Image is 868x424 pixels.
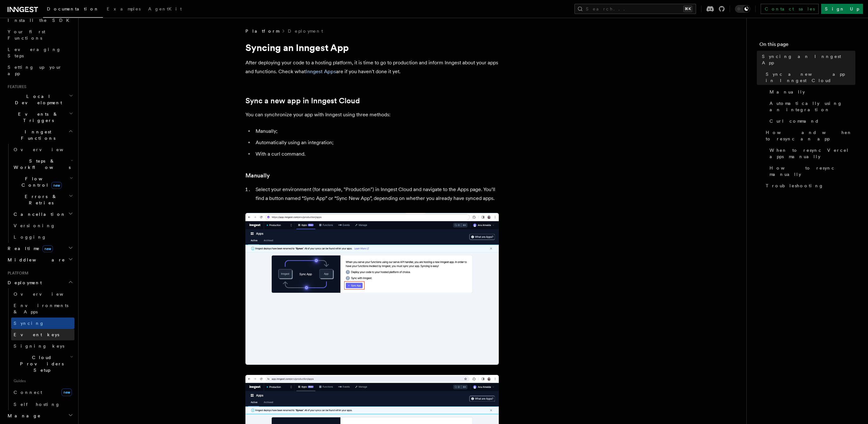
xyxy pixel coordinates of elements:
a: Manually [245,171,270,180]
span: Middleware [5,257,65,263]
span: Curl command [770,118,819,124]
li: With a curl command. [254,150,499,158]
h1: Syncing an Inngest App [245,42,499,53]
span: Troubleshooting [766,183,824,189]
a: Sign Up [821,4,863,14]
p: After deploying your code to a hosting platform, it is time to go to production and inform Innges... [245,58,499,76]
span: new [42,245,53,252]
a: Inngest Apps [306,68,336,74]
a: Sync a new app in Inngest Cloud [763,68,855,86]
span: AgentKit [148,6,182,11]
a: Troubleshooting [763,180,855,191]
span: Install the SDK [8,18,73,23]
span: Features [5,84,26,89]
a: Sync a new app in Inngest Cloud [245,96,360,105]
a: Environments & Apps [11,300,74,318]
button: Local Development [5,91,74,108]
a: Curl command [767,115,855,127]
a: Contact sales [761,4,819,14]
span: Manually [770,89,805,95]
span: Events & Triggers [5,111,69,124]
a: Overview [11,288,74,300]
span: Self hosting [14,402,60,407]
span: Realtime [5,245,53,252]
a: AgentKit [144,2,186,17]
a: Manually [767,86,855,98]
button: Flow Controlnew [11,173,74,191]
a: Signing keys [11,340,74,352]
a: Deployment [288,28,323,34]
span: Inngest Functions [5,129,68,141]
span: new [61,389,72,396]
span: Manage [5,413,41,419]
span: When to resync Vercel apps manually [770,147,855,160]
span: Syncing an Inngest App [762,53,855,66]
button: Steps & Workflows [11,155,74,173]
a: When to resync Vercel apps manually [767,145,855,162]
span: Documentation [47,6,99,11]
a: Connectnew [11,386,74,399]
span: Platform [5,271,29,276]
span: Examples [107,6,141,11]
span: Errors & Retries [11,193,69,206]
a: How and when to resync an app [763,127,855,145]
a: Syncing an Inngest App [759,51,855,68]
span: new [51,182,62,189]
h4: On this page [759,41,855,51]
button: Inngest Functions [5,126,74,144]
span: Syncing [14,321,44,326]
span: Flow Control [11,176,70,188]
kbd: ⌘K [683,6,692,12]
button: Events & Triggers [5,108,74,126]
a: Event keys [11,329,74,340]
span: Steps & Workflows [11,158,71,170]
button: Manage [5,410,74,421]
span: Leveraging Steps [8,47,61,58]
span: Versioning [14,223,55,228]
a: Logging [11,231,74,243]
span: Sync a new app in Inngest Cloud [766,71,855,84]
button: Errors & Retries [11,191,74,209]
p: You can synchronize your app with Inngest using three methods: [245,110,499,119]
span: Local Development [5,93,69,106]
li: Select your environment (for example, "Production") in Inngest Cloud and navigate to the Apps pag... [254,185,499,203]
li: Manually; [254,127,499,136]
span: Platform [245,28,279,34]
li: Automatically using an integration; [254,138,499,147]
a: Overview [11,144,74,155]
a: Leveraging Steps [5,44,74,61]
button: Middleware [5,254,74,266]
button: Search...⌘K [574,4,696,14]
div: Inngest Functions [5,144,74,243]
span: Event keys [14,332,59,337]
span: Signing keys [14,344,64,349]
button: Realtimenew [5,243,74,254]
a: Your first Functions [5,26,74,44]
a: How to resync manually [767,162,855,180]
a: Automatically using an integration [767,98,855,115]
a: Syncing [11,318,74,329]
button: Deployment [5,277,74,288]
a: Install the SDK [5,15,74,26]
span: Guides [11,376,74,386]
button: Cloud Providers Setup [11,352,74,376]
div: Deployment [5,288,74,410]
span: Logging [14,234,47,240]
a: Setting up your app [5,61,74,79]
span: Your first Functions [8,29,45,41]
span: How to resync manually [770,165,855,177]
span: How and when to resync an app [766,129,855,142]
span: Connect [14,390,42,395]
img: Inngest Cloud screen with sync App button when you have no apps synced yet [245,213,499,365]
span: Cloud Providers Setup [11,354,70,373]
span: Overview [14,147,79,152]
a: Examples [103,2,144,17]
button: Toggle dark mode [735,5,750,13]
span: Deployment [5,279,42,286]
a: Documentation [43,2,103,18]
span: Cancellation [11,211,66,217]
a: Self hosting [11,399,74,410]
span: Automatically using an integration [770,100,855,113]
span: Overview [14,292,79,297]
a: Versioning [11,220,74,231]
